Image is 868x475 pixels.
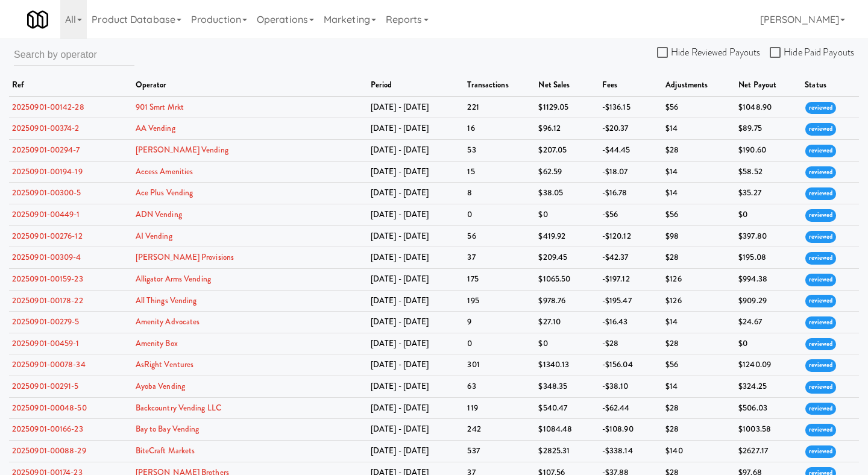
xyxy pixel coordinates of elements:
[735,161,802,183] td: $58.52
[662,183,735,204] td: $14
[368,75,465,96] th: period
[464,333,535,354] td: 0
[805,445,836,458] span: reviewed
[805,338,836,351] span: reviewed
[9,75,133,96] th: ref
[12,122,80,134] a: 20250901-00374-2
[535,247,599,269] td: $209.45
[12,144,80,156] a: 20250901-00294-7
[735,204,802,225] td: $0
[535,118,599,140] td: $96.12
[464,204,535,225] td: 0
[464,139,535,161] td: 53
[464,161,535,183] td: 15
[368,139,465,161] td: [DATE] - [DATE]
[12,445,86,456] a: 20250901-00088-29
[662,75,735,96] th: adjustments
[535,268,599,290] td: $1065.50
[735,376,802,398] td: $324.25
[12,338,80,349] a: 20250901-00459-1
[662,225,735,247] td: $98
[735,333,802,354] td: $0
[12,187,81,198] a: 20250901-00300-5
[368,96,465,118] td: [DATE] - [DATE]
[805,424,836,436] span: reviewed
[136,144,228,156] a: [PERSON_NAME] Vending
[12,230,83,242] a: 20250901-00276-12
[657,43,760,61] label: Hide Reviewed Payouts
[368,268,465,290] td: [DATE] - [DATE]
[805,231,836,244] span: reviewed
[12,423,83,435] a: 20250901-00166-23
[368,290,465,312] td: [DATE] - [DATE]
[735,268,802,290] td: $994.38
[735,290,802,312] td: $909.29
[662,204,735,225] td: $56
[12,101,84,113] a: 20250901-00142-28
[662,397,735,419] td: $28
[599,333,662,354] td: -$28
[735,354,802,376] td: $1240.09
[735,75,802,96] th: net payout
[599,161,662,183] td: -$18.07
[662,118,735,140] td: $14
[599,290,662,312] td: -$195.47
[535,96,599,118] td: $1129.05
[368,247,465,269] td: [DATE] - [DATE]
[599,75,662,96] th: fees
[805,209,836,222] span: reviewed
[136,187,193,198] a: Ace Plus Vending
[535,419,599,441] td: $1084.48
[802,75,859,96] th: status
[662,333,735,354] td: $28
[12,273,83,285] a: 20250901-00159-23
[12,209,80,220] a: 20250901-00449-1
[535,397,599,419] td: $540.47
[464,96,535,118] td: 221
[735,441,802,462] td: $2627.17
[662,312,735,333] td: $14
[735,419,802,441] td: $1003.58
[805,359,836,372] span: reviewed
[136,101,184,113] a: 901 Smrt Mrkt
[136,209,182,220] a: ADN Vending
[14,43,134,66] input: Search by operator
[535,204,599,225] td: $0
[464,441,535,462] td: 537
[368,225,465,247] td: [DATE] - [DATE]
[599,268,662,290] td: -$197.12
[136,445,195,456] a: BiteCraft Markets
[662,441,735,462] td: $140
[464,75,535,96] th: transactions
[136,402,221,414] a: Backcountry Vending LLC
[464,225,535,247] td: 56
[599,441,662,462] td: -$338.14
[12,402,87,414] a: 20250901-00048-50
[735,96,802,118] td: $1048.90
[535,290,599,312] td: $978.76
[805,145,836,157] span: reviewed
[599,225,662,247] td: -$120.12
[464,397,535,419] td: 119
[136,316,200,327] a: Amenity Advocates
[805,102,836,115] span: reviewed
[133,75,368,96] th: operator
[599,96,662,118] td: -$136.15
[599,139,662,161] td: -$44.45
[599,419,662,441] td: -$108.90
[464,247,535,269] td: 37
[535,333,599,354] td: $0
[735,139,802,161] td: $190.60
[368,204,465,225] td: [DATE] - [DATE]
[735,118,802,140] td: $89.75
[662,419,735,441] td: $28
[464,118,535,140] td: 16
[27,9,48,30] img: Micromart
[12,380,79,392] a: 20250901-00291-5
[464,183,535,204] td: 8
[535,441,599,462] td: $2825.31
[662,96,735,118] td: $56
[136,295,197,306] a: All Things Vending
[464,268,535,290] td: 175
[599,397,662,419] td: -$62.44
